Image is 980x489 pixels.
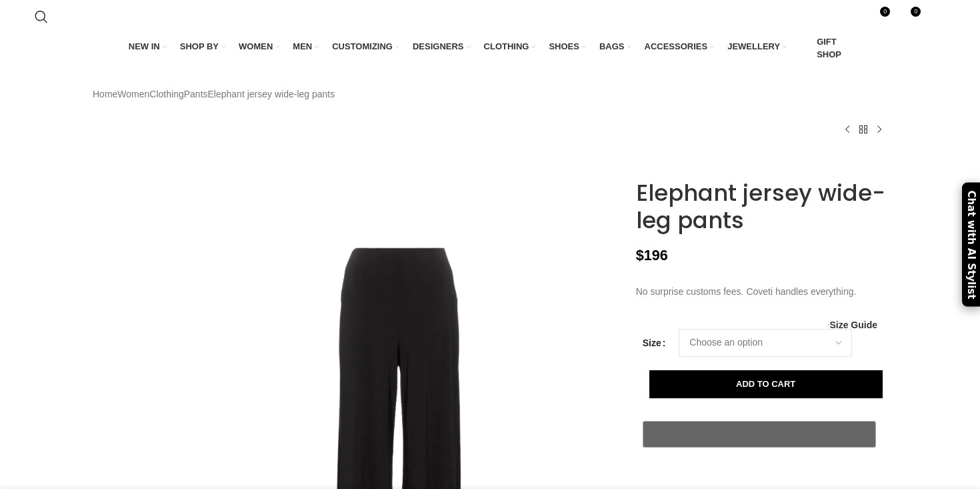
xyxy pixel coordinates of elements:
span: DESIGNERS [413,41,464,53]
span: SHOES [549,41,579,53]
button: Add to cart [649,370,883,398]
a: Next product [871,121,887,137]
span: WOMEN [239,41,273,53]
span: CUSTOMIZING [332,41,393,53]
a: ACCESSORIES [645,33,715,61]
img: Norma Kamali [636,159,696,172]
span: GIFT SHOP [817,36,851,60]
a: CUSTOMIZING [332,33,399,61]
span: JEWELLERY [727,41,780,53]
a: NEW IN [129,33,167,61]
a: MEN [293,33,319,61]
img: Norma Kamali bridal [89,410,171,488]
button: Pay with GPay [643,421,876,448]
span: SHOP BY [180,41,219,53]
div: My Wishlist [894,3,921,30]
a: Search [28,3,55,30]
span: 0 [880,7,890,17]
span: MEN [293,41,312,53]
img: Norma Kamali Elephant jersey wide leg pants57294 nobg [89,241,171,319]
bdi: 196 [636,247,668,264]
a: CLOTHING [484,33,536,61]
span: BAGS [599,41,625,53]
p: No surprise customs fees. Coveti handles everything. [636,284,887,299]
a: Clothing [149,87,183,101]
a: WOMEN [239,33,279,61]
span: Elephant jersey wide-leg pants [208,87,335,101]
h1: Elephant jersey wide-leg pants [636,179,887,234]
label: Size [643,336,666,350]
img: GiftBag [800,43,812,55]
div: Main navigation [28,33,953,63]
a: Pants [184,87,208,101]
span: NEW IN [129,41,160,53]
a: 0 [894,3,921,30]
nav: Breadcrumb [93,87,335,101]
a: SHOES [549,33,586,61]
a: BAGS [599,33,631,61]
a: JEWELLERY [727,33,787,61]
a: DESIGNERS [413,33,471,61]
span: 0 [911,7,921,17]
a: Women [117,87,149,101]
a: SHOP BY [180,33,225,61]
span: ACCESSORIES [645,41,708,53]
a: Home [93,87,117,101]
img: Norma Kamali clothing [89,326,171,404]
span: $ [636,247,644,264]
span: CLOTHING [484,41,529,53]
a: Previous product [839,121,855,137]
a: 0 [863,3,891,30]
iframe: Secure express checkout frame [640,454,879,460]
a: GIFT SHOP [800,33,851,63]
